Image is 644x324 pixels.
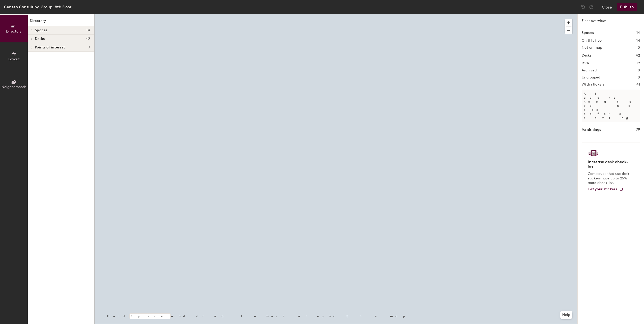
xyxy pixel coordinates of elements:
[602,3,612,11] button: Close
[588,187,617,191] span: Get your stickers
[28,18,94,26] h1: Directory
[582,90,640,122] p: All desks need to be in a pod before saving
[638,46,640,50] h2: 0
[588,187,623,192] a: Get your stickers
[8,57,20,61] span: Layout
[582,53,591,58] h1: Desks
[560,311,572,319] button: Help
[588,159,631,170] h4: Increase desk check-ins
[636,83,640,87] h2: 41
[35,37,45,41] span: Desks
[588,172,631,185] p: Companies that use desk stickers have up to 25% more check-ins.
[578,14,644,26] h1: Floor overview
[86,37,90,41] span: 42
[86,28,90,32] span: 14
[636,61,640,65] h2: 12
[582,61,589,65] h2: Pods
[636,39,640,43] h2: 14
[582,39,603,43] h2: On this floor
[582,75,600,79] h2: Ungrouped
[4,4,71,10] div: Censeo Consulting Group, 8th Floor
[581,5,586,10] img: Undo
[638,75,640,79] h2: 0
[636,53,640,58] h1: 42
[582,83,605,87] h2: With stickers
[636,30,640,36] h1: 14
[6,29,22,34] span: Directory
[35,45,65,49] span: Points of interest
[582,46,602,50] h2: Not on map
[2,85,26,89] span: Neighborhoods
[582,30,594,36] h1: Spaces
[582,127,601,132] h1: Furnishings
[636,127,640,132] h1: 79
[88,45,90,49] span: 7
[588,149,599,157] img: Sticker logo
[638,68,640,72] h2: 0
[589,5,594,10] img: Redo
[617,3,637,11] button: Publish
[582,68,597,72] h2: Archived
[35,28,47,32] span: Spaces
